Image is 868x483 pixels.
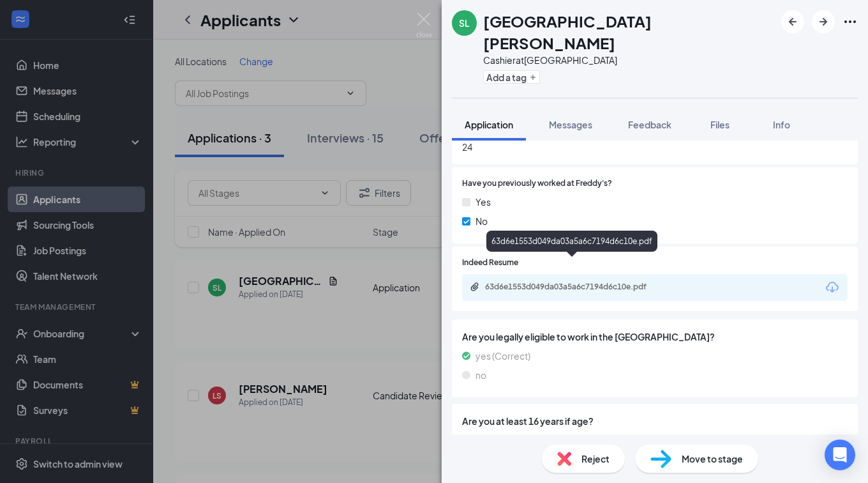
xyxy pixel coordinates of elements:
[475,368,486,382] span: no
[483,10,775,54] h1: [GEOGRAPHIC_DATA][PERSON_NAME]
[462,257,518,269] span: Indeed Resume
[470,282,480,292] svg: Paperclip
[475,214,488,228] span: No
[529,73,537,81] svg: Plus
[470,282,677,294] a: Paperclip63d6e1553d049da03a5a6c7194d6c10e.pdf
[825,440,855,470] div: Open Intercom Messenger
[773,119,790,130] span: Info
[710,119,730,130] span: Files
[825,280,840,295] svg: Download
[483,70,540,84] button: PlusAdd a tag
[462,140,848,154] span: 24
[462,330,848,344] span: Are you legally eligible to work in the [GEOGRAPHIC_DATA]?
[628,119,671,130] span: Feedback
[812,10,835,33] button: ArrowRight
[462,178,612,190] span: Have you previously worked at Freddy's?
[475,349,530,363] span: yes (Correct)
[485,282,664,292] div: 63d6e1553d049da03a5a6c7194d6c10e.pdf
[581,452,610,466] span: Reject
[785,14,800,29] svg: ArrowLeftNew
[549,119,592,130] span: Messages
[462,414,848,428] span: Are you at least 16 years if age?
[816,14,831,29] svg: ArrowRight
[475,433,530,447] span: yes (Correct)
[486,231,657,252] div: 63d6e1553d049da03a5a6c7194d6c10e.pdf
[475,195,491,209] span: Yes
[842,14,858,29] svg: Ellipses
[781,10,804,33] button: ArrowLeftNew
[465,119,513,130] span: Application
[682,452,743,466] span: Move to stage
[459,17,470,29] div: SL
[483,54,775,66] div: Cashier at [GEOGRAPHIC_DATA]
